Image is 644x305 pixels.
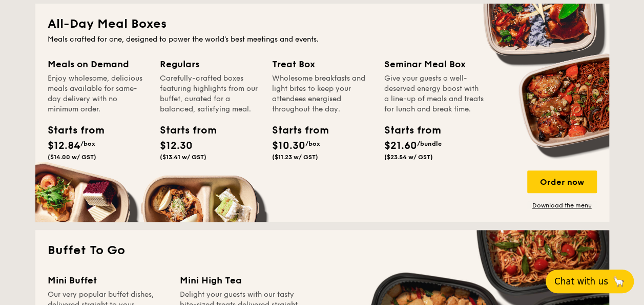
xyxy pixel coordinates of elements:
[48,123,94,138] div: Starts from
[48,16,597,32] h2: All-Day Meal Boxes
[305,140,320,147] span: /box
[48,154,96,161] span: ($14.00 w/ GST)
[48,242,597,259] h2: Buffet To Go
[554,276,608,287] span: Chat with us
[384,57,484,71] div: Seminar Meal Box
[160,73,260,115] div: Carefully-crafted boxes featuring highlights from our buffet, curated for a balanced, satisfying ...
[272,154,318,161] span: ($11.23 w/ GST)
[272,73,372,115] div: Wholesome breakfasts and light bites to keep your attendees energised throughout the day.
[384,140,417,152] span: $21.60
[527,170,597,193] div: Order now
[272,140,305,152] span: $10.30
[612,275,625,288] span: 🦙
[160,123,206,138] div: Starts from
[384,73,484,115] div: Give your guests a well-deserved energy boost with a line-up of meals and treats for lunch and br...
[48,73,148,115] div: Enjoy wholesome, delicious meals available for same-day delivery with no minimum order.
[160,140,193,152] span: $12.30
[384,154,433,161] span: ($23.54 w/ GST)
[80,140,95,147] span: /box
[48,57,148,71] div: Meals on Demand
[546,270,634,293] button: Chat with us🦙
[272,57,372,71] div: Treat Box
[48,273,168,288] div: Mini Buffet
[160,154,206,161] span: ($13.41 w/ GST)
[384,123,430,138] div: Starts from
[48,34,597,45] div: Meals crafted for one, designed to power the world's best meetings and events.
[160,57,260,71] div: Regulars
[180,273,300,288] div: Mini High Tea
[527,201,597,209] a: Download the menu
[417,140,442,147] span: /bundle
[272,123,318,138] div: Starts from
[48,140,80,152] span: $12.84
